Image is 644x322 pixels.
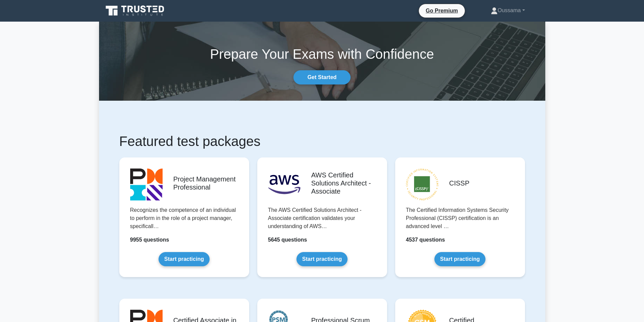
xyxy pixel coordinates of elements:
[159,252,210,266] a: Start practicing
[293,70,350,84] a: Get Started
[422,6,462,15] a: Go Premium
[296,252,348,266] a: Start practicing
[99,46,545,62] h1: Prepare Your Exams with Confidence
[475,4,541,17] a: Oussama
[119,133,525,149] h1: Featured test packages
[434,252,485,266] a: Start practicing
